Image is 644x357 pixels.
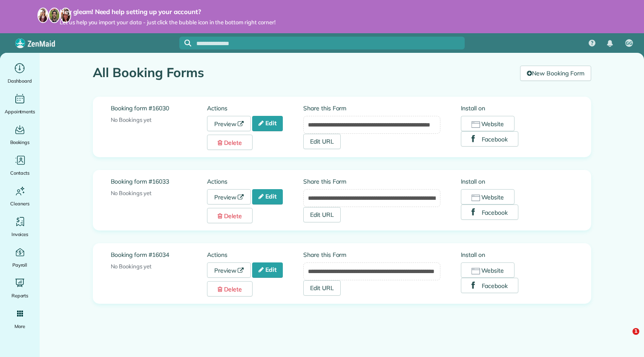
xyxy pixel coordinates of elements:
[632,328,639,335] span: 1
[615,328,635,348] iframe: Intercom live chat
[111,190,152,196] span: No Bookings yet
[207,189,251,204] a: Preview
[461,104,573,112] label: Install on
[10,199,29,208] span: Cleaners
[3,245,36,269] a: Payroll
[303,207,341,222] a: Edit URL
[582,33,644,53] nav: Main
[303,280,341,296] a: Edit URL
[207,208,253,223] a: Delete
[111,116,152,123] span: No Bookings yet
[461,262,515,278] button: Website
[461,189,515,204] button: Website
[252,116,283,131] a: Edit
[111,263,152,270] span: No Bookings yet
[111,250,207,259] label: Booking form #16034
[111,104,207,112] label: Booking form #16030
[11,291,29,300] span: Reports
[207,177,303,186] label: Actions
[303,250,440,259] label: Share this Form
[207,135,253,150] a: Delete
[461,204,519,220] button: Facebook
[461,116,515,131] button: Website
[207,104,303,112] label: Actions
[14,322,25,331] span: More
[3,215,36,239] a: Invoices
[10,138,30,147] span: Bookings
[93,66,514,80] h1: All Booking Forms
[179,40,191,46] button: Focus search
[461,250,573,259] label: Install on
[303,177,440,186] label: Share this Form
[3,184,36,208] a: Cleaners
[303,104,440,112] label: Share this Form
[461,177,573,186] label: Install on
[184,40,191,46] svg: Focus search
[11,230,29,239] span: Invoices
[461,131,519,147] button: Facebook
[601,34,619,53] div: Notifications
[8,77,32,85] span: Dashboard
[3,92,36,116] a: Appointments
[3,123,36,147] a: Bookings
[207,250,303,259] label: Actions
[3,61,36,85] a: Dashboard
[207,116,251,131] a: Preview
[207,262,251,278] a: Preview
[207,281,253,297] a: Delete
[12,261,28,269] span: Payroll
[520,66,591,81] a: New Booking Form
[5,107,35,116] span: Appointments
[10,169,29,177] span: Contacts
[3,276,36,300] a: Reports
[461,278,519,293] button: Facebook
[303,134,341,149] a: Edit URL
[252,189,283,204] a: Edit
[252,262,283,278] a: Edit
[626,40,632,47] span: GG
[60,8,276,16] strong: Hey gleam! Need help setting up your account?
[60,19,276,26] span: Let us help you import your data - just click the bubble icon in the bottom right corner!
[3,153,36,177] a: Contacts
[111,177,207,186] label: Booking form #16033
